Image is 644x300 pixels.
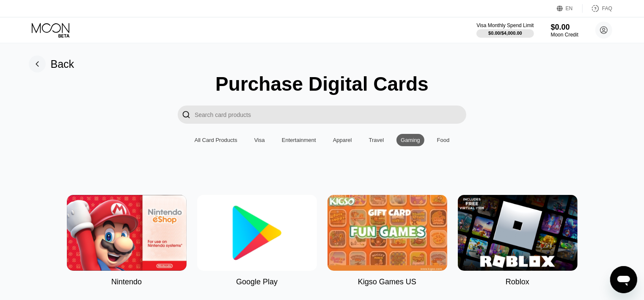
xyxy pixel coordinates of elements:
div: Travel [365,134,388,146]
div: Purchase Digital Cards [215,72,429,95]
div: $0.00Moon Credit [551,23,578,38]
input: Search card products [195,106,466,124]
div: Travel [369,137,384,143]
div:  [182,110,190,119]
div: Back [29,56,74,72]
div:  [178,106,195,124]
div: Entertainment [282,137,316,143]
div: FAQ [583,4,612,13]
div: Gaming [401,137,420,143]
div: FAQ [602,6,612,11]
div: Entertainment [278,134,320,146]
div: All Card Products [195,137,237,143]
div: Moon Credit [551,32,578,38]
div: Food [437,137,450,143]
div: EN [557,4,583,13]
div: Google Play [236,278,278,286]
div: Food [433,134,454,146]
div: Visa [250,134,269,146]
div: Visa Monthly Spend Limit$0.00/$4,000.00 [476,22,534,38]
div: Visa Monthly Spend Limit [476,22,534,28]
div: EN [566,6,573,11]
div: All Card Products [190,134,242,146]
div: Roblox [506,278,529,286]
div: Gaming [396,134,424,146]
div: Visa [254,137,265,143]
div: $0.00 [551,23,578,32]
div: Kigso Games US [358,278,416,286]
iframe: Knop om het berichtenvenster te openen [610,266,637,293]
div: Apparel [333,137,352,143]
div: $0.00 / $4,000.00 [488,31,522,36]
div: Apparel [329,134,356,146]
div: Back [51,58,74,70]
div: Nintendo [111,278,142,286]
